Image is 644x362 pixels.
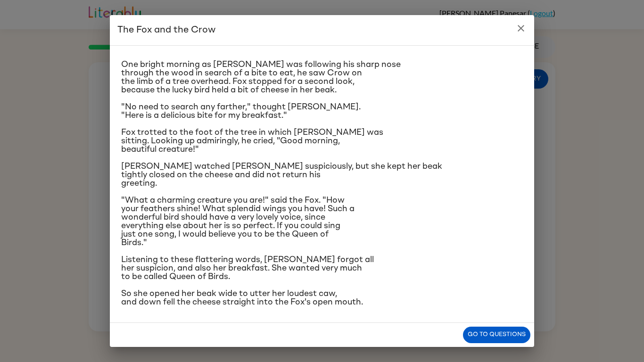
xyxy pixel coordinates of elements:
button: Go to questions [463,327,530,343]
span: Fox trotted to the foot of the tree in which [PERSON_NAME] was sitting. Looking up admiringly, he... [121,128,383,154]
h2: The Fox and the Crow [110,15,534,45]
span: "What a charming creature you are!" said the Fox. "How your feathers shine! What splendid wings y... [121,196,355,247]
span: One bright morning as [PERSON_NAME] was following his sharp nose through the wood in search of a ... [121,60,401,94]
span: So she opened her beak wide to utter her loudest caw, and down fell the cheese straight into the ... [121,289,363,306]
span: Listening to these flattering words, [PERSON_NAME] forgot all her suspicion, and also her breakfa... [121,255,374,281]
span: [PERSON_NAME] watched [PERSON_NAME] suspiciously, but she kept her beak tightly closed on the che... [121,162,442,188]
button: close [512,19,530,38]
span: "No need to search any farther," thought [PERSON_NAME]. "Here is a delicious bite for my breakfast." [121,103,361,120]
